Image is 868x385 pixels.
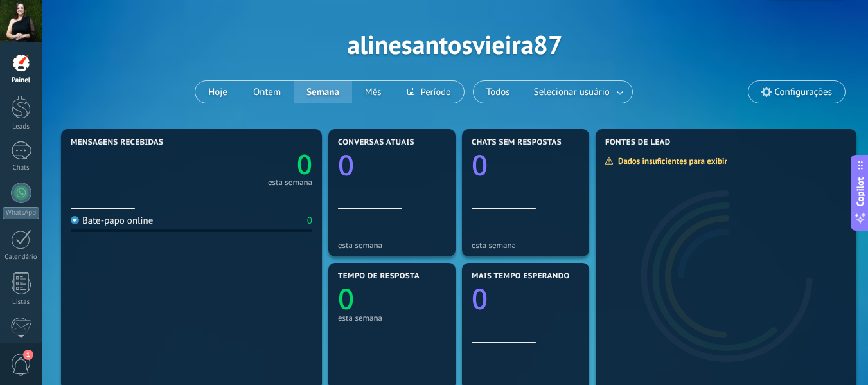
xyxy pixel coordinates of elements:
[338,138,414,147] span: Conversas atuais
[523,81,632,103] button: Selecionar usuário
[472,272,570,281] span: Mais tempo esperando
[605,138,671,147] span: Fontes de lead
[605,156,736,166] div: Dados insuficientes para exibir
[3,123,40,131] div: Leads
[3,164,40,172] div: Chats
[294,81,352,103] button: Semana
[338,313,446,323] div: esta semana
[195,81,240,103] button: Hoje
[775,87,832,98] span: Configurações
[472,138,562,147] span: Chats sem respostas
[854,177,867,206] span: Copilot
[394,81,464,103] button: Período
[23,350,33,360] span: 1
[191,146,312,183] a: 0
[297,146,312,183] text: 0
[3,298,40,307] div: Listas
[472,145,488,184] text: 0
[307,215,312,227] div: 0
[531,84,612,101] span: Selecionar usuário
[3,253,40,262] div: Calendário
[472,279,488,318] text: 0
[352,81,394,103] button: Mês
[474,81,523,103] button: Todos
[3,76,40,85] div: Painel
[240,81,294,103] button: Ontem
[71,215,153,227] div: Bate-papo online
[338,145,354,184] text: 0
[472,240,580,250] div: esta semana
[3,207,39,219] div: WhatsApp
[71,216,79,224] img: Bate-papo online
[338,240,446,250] div: esta semana
[71,138,163,147] span: Mensagens recebidas
[338,272,420,281] span: Tempo de resposta
[268,179,312,186] div: esta semana
[338,279,354,318] text: 0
